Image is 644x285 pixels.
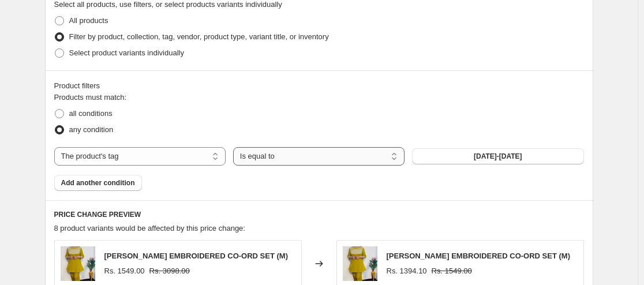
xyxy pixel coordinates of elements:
[343,246,377,281] img: IMG_2433_80x.jpg
[54,224,245,232] span: 8 product variants would be affected by this price change:
[54,80,584,92] div: Product filters
[54,93,127,102] span: Products must match:
[54,175,142,191] button: Add another condition
[69,48,184,57] span: Select product variants individually
[61,246,95,281] img: IMG_2433_80x.jpg
[474,152,522,161] span: [DATE]-[DATE]
[412,148,583,164] button: [DATE]-[DATE]
[69,16,108,25] span: All products
[149,265,190,277] strike: Rs. 3098.00
[69,125,114,134] span: any condition
[387,265,427,277] div: Rs. 1394.10
[61,178,135,187] span: Add another condition
[69,109,113,118] span: all conditions
[104,265,145,277] div: Rs. 1549.00
[104,252,289,260] span: [PERSON_NAME] EMBROIDERED CO-ORD SET (M)
[69,32,329,41] span: Filter by product, collection, tag, vendor, product type, variant title, or inventory
[54,210,584,219] h6: PRICE CHANGE PREVIEW
[432,265,472,277] strike: Rs. 1549.00
[387,252,571,260] span: [PERSON_NAME] EMBROIDERED CO-ORD SET (M)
